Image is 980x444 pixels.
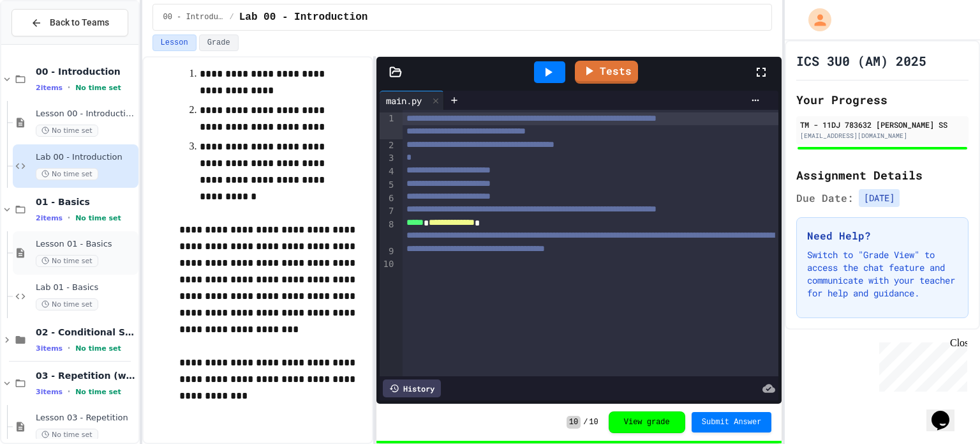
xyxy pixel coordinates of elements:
div: 2 [380,139,396,153]
span: 10 [589,417,598,427]
button: Submit Answer [692,412,772,433]
span: • [68,387,70,397]
span: • [68,213,70,223]
h2: Assignment Details [796,166,969,184]
span: 2 items [36,84,63,92]
button: Grade [199,34,239,51]
span: No time set [75,344,121,353]
div: My Account [795,5,835,34]
span: No time set [36,168,98,180]
span: No time set [36,298,98,310]
span: No time set [36,429,98,441]
span: 2 items [36,214,63,222]
span: • [68,82,70,93]
div: main.py [380,91,444,110]
span: No time set [75,214,121,222]
span: 00 - Introduction [163,12,225,22]
h2: Your Progress [796,91,969,109]
span: 3 items [36,388,63,396]
div: History [383,379,441,397]
div: 4 [380,165,396,179]
span: No time set [36,255,98,267]
div: 3 [380,152,396,165]
div: Chat with us now!Close [5,5,88,81]
div: 8 [380,218,396,245]
span: 10 [567,416,581,429]
button: Lesson [152,34,197,51]
p: Switch to "Grade View" to access the chat feature and communicate with your teacher for help and ... [807,249,958,300]
button: View grade [609,411,685,433]
span: Lab 00 - Introduction [36,152,136,163]
span: Lab 00 - Introduction [239,10,368,25]
span: No time set [75,388,121,396]
span: Due Date: [796,190,854,206]
span: 3 items [36,344,63,353]
a: Tests [575,61,638,84]
span: No time set [75,84,121,92]
span: [DATE] [859,189,900,207]
span: Back to Teams [50,16,109,29]
span: Lesson 01 - Basics [36,239,136,250]
div: main.py [380,94,428,107]
span: Lesson 03 - Repetition [36,413,136,424]
div: 6 [380,192,396,206]
span: Lab 01 - Basics [36,282,136,293]
h3: Need Help? [807,228,958,243]
button: Back to Teams [11,9,128,36]
div: [EMAIL_ADDRESS][DOMAIN_NAME] [800,131,965,141]
span: No time set [36,125,98,137]
iframe: chat widget [926,393,967,431]
span: 00 - Introduction [36,66,136,77]
span: / [230,12,234,22]
div: 10 [380,258,396,298]
span: 03 - Repetition (while and for) [36,370,136,381]
span: / [583,417,588,427]
div: 1 [380,112,396,139]
span: Submit Answer [702,417,762,427]
div: 5 [380,179,396,192]
div: 7 [380,205,396,218]
div: TM - 11DJ 783632 [PERSON_NAME] SS [800,119,965,130]
span: 02 - Conditional Statements (if) [36,326,136,338]
span: Lesson 00 - Introduction [36,109,136,119]
div: 9 [380,245,396,259]
span: 01 - Basics [36,196,136,208]
iframe: chat widget [874,337,967,392]
span: • [68,343,70,353]
h1: ICS 3U0 (AM) 2025 [796,52,926,70]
